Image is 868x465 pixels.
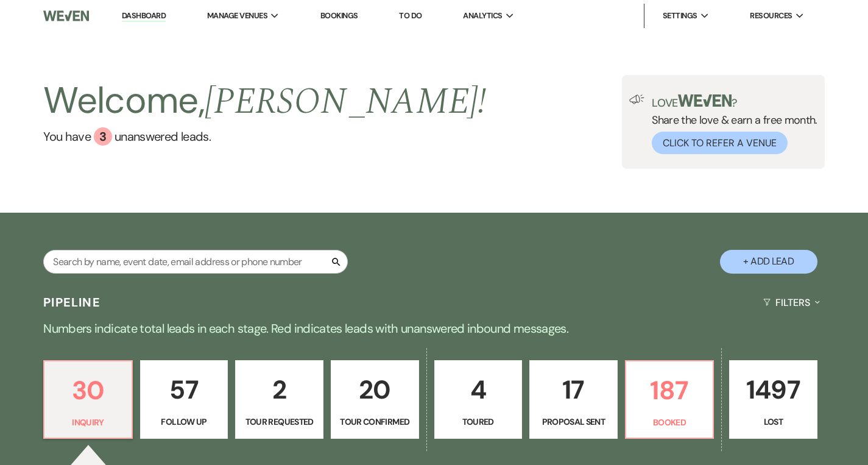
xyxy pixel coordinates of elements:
[629,94,644,104] img: loud-speaker-illustration.svg
[442,369,515,410] p: 4
[43,3,89,29] img: Weven Logo
[207,10,267,22] span: Manage Venues
[52,416,124,429] p: Inquiry
[52,370,124,411] p: 30
[758,286,825,319] button: Filters
[122,10,166,22] a: Dashboard
[737,369,810,410] p: 1497
[331,360,419,439] a: 20Tour Confirmed
[434,360,523,439] a: 4Toured
[235,360,323,439] a: 2Tour Requested
[663,10,697,22] span: Settings
[148,369,221,410] p: 57
[148,415,221,428] p: Follow Up
[625,360,715,439] a: 187Booked
[140,360,228,439] a: 57Follow Up
[652,94,817,108] p: Love ?
[442,415,515,428] p: Toured
[750,10,792,22] span: Resources
[537,415,610,428] p: Proposal Sent
[529,360,618,439] a: 17Proposal Sent
[720,250,817,274] button: + Add Lead
[205,74,486,130] span: [PERSON_NAME] !
[644,94,817,154] div: Share the love & earn a free month.
[339,415,411,428] p: Tour Confirmed
[463,10,502,22] span: Analytics
[243,369,316,410] p: 2
[43,75,486,127] h2: Welcome,
[737,415,810,428] p: Lost
[399,10,422,21] a: To Do
[633,370,706,411] p: 187
[94,127,112,146] div: 3
[43,127,486,146] a: You have 3 unanswered leads.
[243,415,316,428] p: Tour Requested
[339,369,411,410] p: 20
[729,360,817,439] a: 1497Lost
[43,360,133,439] a: 30Inquiry
[678,94,732,107] img: weven-logo-green.svg
[633,416,706,429] p: Booked
[537,369,610,410] p: 17
[43,250,348,274] input: Search by name, event date, email address or phone number
[652,132,788,154] button: Click to Refer a Venue
[43,294,101,311] h3: Pipeline
[320,10,358,21] a: Bookings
